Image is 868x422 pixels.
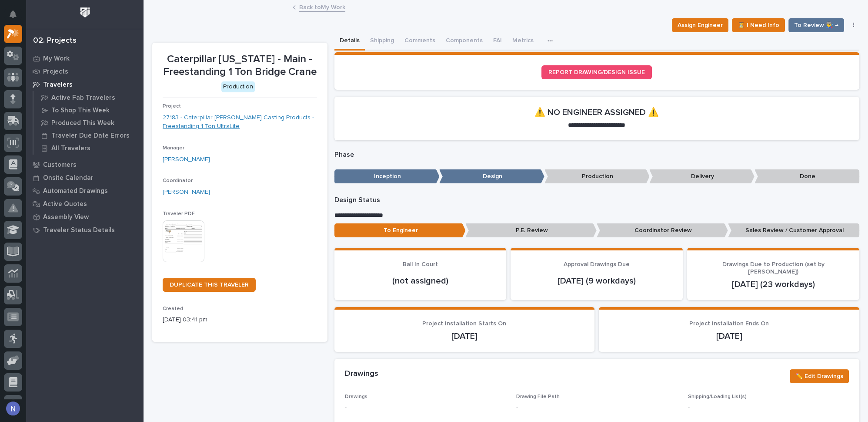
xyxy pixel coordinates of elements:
span: Manager [163,145,184,151]
a: Onsite Calendar [26,171,144,184]
img: Workspace Logo [77,4,93,20]
p: Inception [334,169,440,184]
p: Production [544,169,650,184]
p: My Work [43,55,70,63]
p: P.E. Review [465,223,597,238]
a: Customers [26,158,144,171]
p: [DATE] [609,331,849,341]
a: My Work [26,52,144,65]
a: Back toMy Work [299,2,345,12]
span: Created [163,306,183,311]
span: Project [163,104,181,109]
p: Phase [334,151,860,159]
p: Produced This Week [51,119,114,127]
button: ⏳ I Need Info [732,18,785,32]
button: users-avatar [4,399,22,418]
p: All Travelers [51,145,90,152]
p: Automated Drawings [43,187,108,195]
a: Traveler Status Details [26,223,144,236]
span: Assign Engineer [678,20,723,30]
div: Production [221,81,255,92]
span: Ball In Court [403,261,438,267]
span: Drawings Due to Production (set by [PERSON_NAME]) [722,261,825,275]
a: Projects [26,65,144,78]
p: Travelers [43,81,73,89]
button: Shipping [365,32,399,51]
a: Produced This Week [33,117,144,129]
span: REPORT DRAWING/DESIGN ISSUE [548,69,645,75]
span: ⏳ I Need Info [738,20,779,30]
p: To Engineer [334,223,466,238]
p: Assembly View [43,213,89,221]
p: Coordinator Review [597,223,728,238]
span: Drawing File Path [516,394,560,399]
p: [DATE] 03:41 pm [163,315,317,324]
button: Details [334,32,365,51]
p: Design [439,169,544,184]
p: [DATE] [345,331,584,341]
a: REPORT DRAWING/DESIGN ISSUE [541,65,652,79]
span: To Review 👨‍🏭 → [794,20,838,30]
p: Projects [43,68,68,76]
p: Customers [43,161,77,169]
a: Traveler Due Date Errors [33,129,144,142]
p: Onsite Calendar [43,174,93,182]
a: All Travelers [33,142,144,154]
span: Coordinator [163,178,193,183]
p: - [345,403,506,412]
button: Components [441,32,488,51]
h2: Drawings [345,369,378,379]
a: DUPLICATE THIS TRAVELER [163,278,256,292]
button: FAI [488,32,507,51]
a: Travelers [26,78,144,91]
p: Active Fab Travelers [51,94,115,102]
p: Caterpillar [US_STATE] - Main - Freestanding 1 Ton Bridge Crane [163,53,317,78]
span: ✏️ Edit Drawings [795,371,843,381]
div: 02. Projects [33,36,77,46]
span: Project Installation Starts On [422,321,506,327]
a: Automated Drawings [26,184,144,197]
button: Metrics [507,32,539,51]
span: Traveler PDF [163,211,195,216]
div: Notifications [11,10,22,24]
a: [PERSON_NAME] [163,188,210,197]
span: Project Installation Ends On [689,321,769,327]
p: Sales Review / Customer Approval [728,223,859,238]
a: 27183 - Caterpillar [PERSON_NAME] Casting Products - Freestanding 1 Ton UltraLite [163,113,317,132]
a: Active Quotes [26,197,144,210]
p: Design Status [334,196,860,204]
span: Shipping/Loading List(s) [688,394,746,399]
button: Assign Engineer [672,18,728,32]
a: [PERSON_NAME] [163,155,210,164]
p: - [688,403,848,412]
p: To Shop This Week [51,107,110,115]
button: Notifications [4,5,22,24]
button: Comments [399,32,441,51]
p: [DATE] (23 workdays) [698,279,849,290]
p: Delivery [649,169,754,184]
a: To Shop This Week [33,104,144,116]
span: DUPLICATE THIS TRAVELER [170,282,249,288]
p: Traveler Status Details [43,226,115,234]
a: Assembly View [26,210,144,223]
p: (not assigned) [345,276,496,286]
button: To Review 👨‍🏭 → [788,18,844,32]
p: [DATE] (9 workdays) [521,276,672,286]
p: - [516,403,518,412]
p: Active Quotes [43,200,87,208]
span: Approval Drawings Due [564,261,630,267]
button: ✏️ Edit Drawings [790,369,849,383]
a: Active Fab Travelers [33,91,144,104]
h2: ⚠️ NO ENGINEER ASSIGNED ⚠️ [534,107,659,118]
p: Done [754,169,860,184]
p: Traveler Due Date Errors [51,132,130,140]
span: Drawings [345,394,367,399]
